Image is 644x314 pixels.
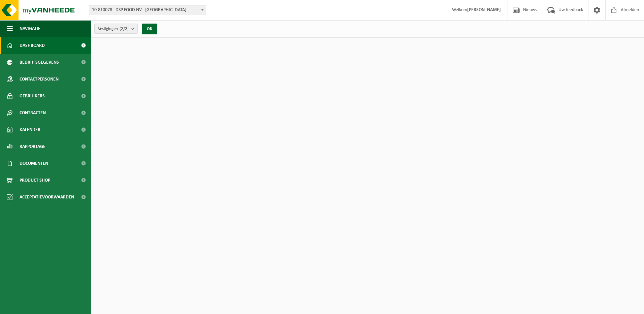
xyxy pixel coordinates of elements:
span: Dashboard [20,37,45,54]
span: 10-810078 - DSP FOOD NV - GENT [89,5,206,15]
span: 10-810078 - DSP FOOD NV - GENT [89,5,206,15]
span: Contactpersonen [20,71,59,88]
span: Gebruikers [20,88,45,104]
strong: [PERSON_NAME] [467,7,501,12]
span: Contracten [20,104,46,121]
span: Navigatie [20,20,40,37]
span: Kalender [20,121,40,138]
button: Vestigingen(2/2) [94,24,138,34]
span: Rapportage [20,138,45,155]
span: Vestigingen [98,24,129,34]
span: Product Shop [20,172,50,189]
span: Acceptatievoorwaarden [20,189,74,206]
count: (2/2) [120,27,129,31]
button: OK [142,24,157,34]
span: Documenten [20,155,48,172]
span: Bedrijfsgegevens [20,54,59,71]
